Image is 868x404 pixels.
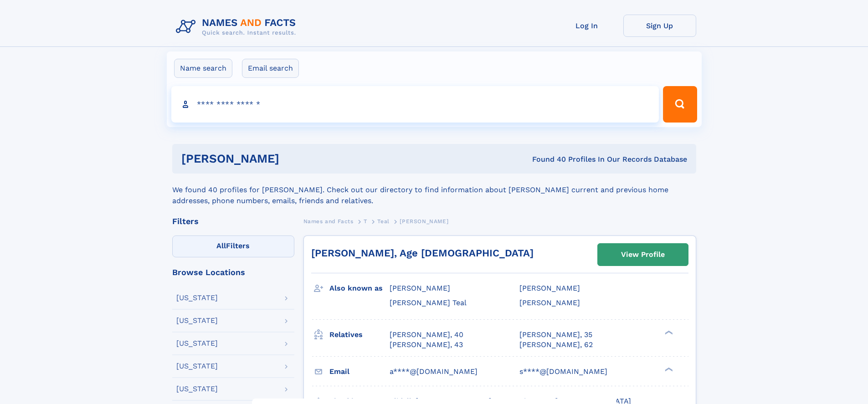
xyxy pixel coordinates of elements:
a: [PERSON_NAME], Age [DEMOGRAPHIC_DATA] [311,247,534,259]
div: Filters [172,217,294,225]
span: [PERSON_NAME] [519,284,580,292]
a: [PERSON_NAME], 62 [519,340,593,350]
div: We found 40 profiles for [PERSON_NAME]. Check out our directory to find information about [PERSON... [172,174,696,206]
button: Search Button [663,86,697,123]
div: [US_STATE] [176,317,218,324]
label: Name search [174,59,232,78]
div: [US_STATE] [176,340,218,347]
a: Log In [550,15,623,37]
div: Found 40 Profiles In Our Records Database [406,154,687,164]
h3: Email [329,364,390,379]
span: [PERSON_NAME] Teal [390,298,467,307]
a: Teal [377,215,389,227]
div: [US_STATE] [176,385,218,393]
span: [PERSON_NAME] [390,284,450,292]
h1: [PERSON_NAME] [181,153,406,164]
div: View Profile [621,244,665,265]
img: Logo Names and Facts [172,15,303,39]
div: [US_STATE] [176,363,218,370]
div: ❯ [663,366,673,372]
a: Sign Up [623,15,696,37]
span: [PERSON_NAME] [400,218,448,225]
a: [PERSON_NAME], 43 [390,340,463,350]
span: T [364,218,367,225]
a: Names and Facts [303,215,354,227]
a: View Profile [598,244,688,266]
label: Filters [172,235,294,257]
span: Teal [377,218,389,225]
span: All [216,241,226,250]
div: [US_STATE] [176,294,218,302]
a: [PERSON_NAME], 40 [390,330,463,340]
h3: Relatives [329,327,390,343]
a: [PERSON_NAME], 35 [519,330,592,340]
input: search input [171,86,659,123]
span: [PERSON_NAME] [519,298,580,307]
div: ❯ [663,329,673,335]
a: T [364,215,367,227]
div: Browse Locations [172,268,294,276]
label: Email search [242,59,299,78]
h3: Also known as [329,281,390,296]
